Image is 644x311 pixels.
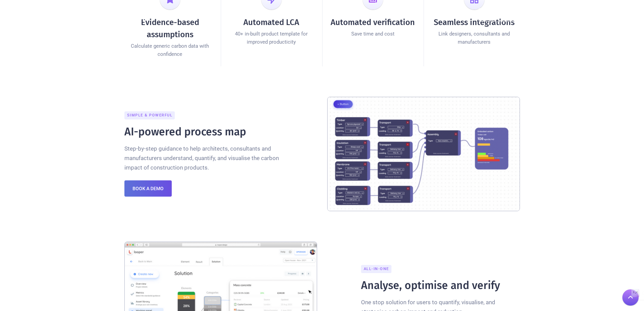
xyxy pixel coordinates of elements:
div: About [212,11,225,19]
div: 40+ in-built product template for improved producticity [226,30,317,46]
div: Link designers, consultants and manufacturers [429,30,520,46]
div: Save time and cost [351,30,395,38]
a: Home [182,8,206,22]
h2: AI-powered process map [124,125,246,138]
h2: Analyse, optimise and verify [361,279,500,292]
p: Step-by-step guidance to help architects, consultants and manufacturers understand, quantify, and... [124,144,283,172]
a: Career [231,8,257,22]
div: Calculate generic carbon data with confidence [124,42,216,58]
a: Book a demo [124,180,172,197]
a: beta test [478,8,515,22]
div: all-in-one [361,265,391,273]
div: Simple & Powerful [124,111,175,119]
div: About [206,8,231,22]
